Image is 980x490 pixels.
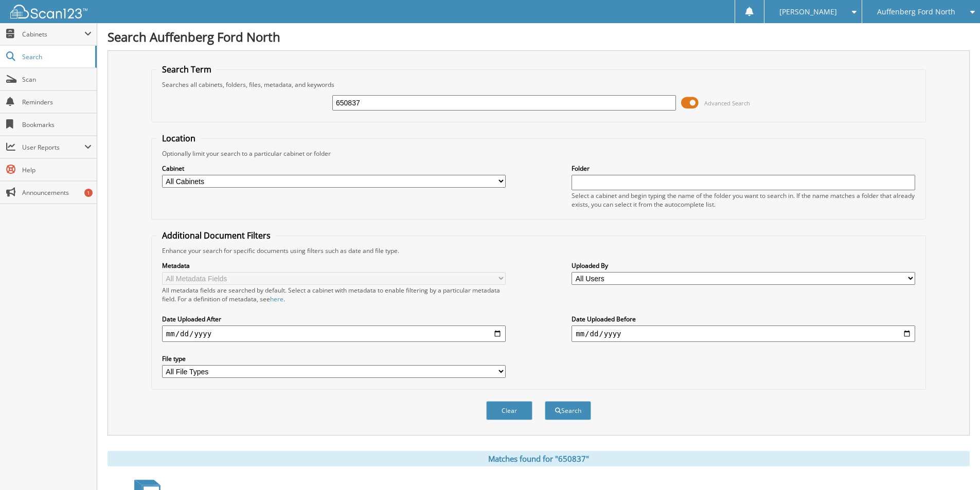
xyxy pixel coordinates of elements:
legend: Search Term [157,64,217,75]
label: Date Uploaded After [162,315,506,323]
span: Reminders [22,98,92,106]
span: Help [22,166,92,174]
button: Search [545,401,591,420]
div: Matches found for "650837" [108,451,970,466]
label: Cabinet [162,164,506,173]
div: All metadata fields are searched by default. Select a cabinet with metadata to enable filtering b... [162,286,506,303]
span: Search [22,52,90,61]
a: here [270,295,283,303]
span: [PERSON_NAME] [779,9,837,15]
div: Optionally limit your search to a particular cabinet or folder [157,149,920,158]
div: Searches all cabinets, folders, files, metadata, and keywords [157,80,920,89]
label: Metadata [162,261,506,270]
span: Auffenberg Ford North [877,9,955,15]
div: Select a cabinet and begin typing the name of the folder you want to search in. If the name match... [572,191,915,209]
div: Enhance your search for specific documents using filters such as date and file type. [157,246,920,255]
legend: Additional Document Filters [157,230,276,241]
label: Date Uploaded Before [572,315,915,323]
label: Uploaded By [572,261,915,270]
input: end [572,325,915,342]
label: File type [162,354,506,363]
input: start [162,325,506,342]
img: scan123-logo-white.svg [10,5,87,19]
span: Cabinets [22,30,84,39]
legend: Location [157,133,201,144]
div: 1 [84,189,93,197]
span: Announcements [22,188,92,197]
span: Scan [22,75,92,84]
h1: Search Auffenberg Ford North [108,28,970,45]
span: Bookmarks [22,120,92,129]
button: Clear [486,401,532,420]
label: Folder [572,164,915,173]
span: Advanced Search [704,99,750,107]
span: User Reports [22,143,84,152]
